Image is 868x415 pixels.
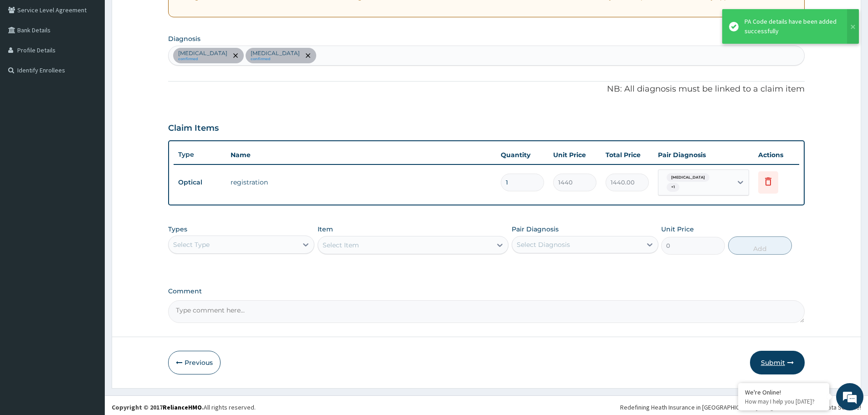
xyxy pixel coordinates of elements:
span: [MEDICAL_DATA] [667,173,709,182]
th: Name [226,146,496,164]
th: Type [174,146,226,163]
th: Unit Price [549,146,601,164]
th: Actions [754,146,799,164]
div: Redefining Heath Insurance in [GEOGRAPHIC_DATA] using Telemedicine and Data Science! [620,403,861,412]
button: Previous [168,351,221,374]
p: How may I help you today? [745,398,822,405]
small: confirmed [251,57,300,61]
th: Quantity [496,146,549,164]
span: remove selection option [231,51,240,60]
td: Optical [174,174,226,191]
strong: Copyright © 2017 . [112,403,204,411]
label: Unit Price [661,225,694,234]
div: PA Code details have been added successfully [745,17,838,36]
div: Select Diagnosis [517,240,570,249]
div: We're Online! [745,388,822,396]
span: remove selection option [304,51,312,60]
span: We're online! [53,115,126,207]
p: NB: All diagnosis must be linked to a claim item [168,83,805,95]
label: Comment [168,287,805,295]
div: Select Type [173,240,210,249]
button: Submit [750,351,805,374]
label: Diagnosis [168,34,200,43]
th: Pair Diagnosis [653,146,754,164]
td: registration [226,173,496,191]
span: + 1 [667,183,679,192]
label: Item [318,225,333,234]
small: confirmed [178,57,227,61]
div: Chat with us now [47,51,153,63]
label: Pair Diagnosis [512,225,559,234]
p: [MEDICAL_DATA] [178,50,227,57]
label: Types [168,225,187,233]
button: Add [728,236,792,255]
img: d_794563401_company_1708531726252_794563401 [17,46,37,68]
h3: Claim Items [168,123,219,133]
textarea: Type your message and hit 'Enter' [5,249,174,281]
p: [MEDICAL_DATA] [251,50,300,57]
a: RelianceHMO [163,403,202,411]
div: Minimize live chat window [149,5,171,26]
th: Total Price [601,146,653,164]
